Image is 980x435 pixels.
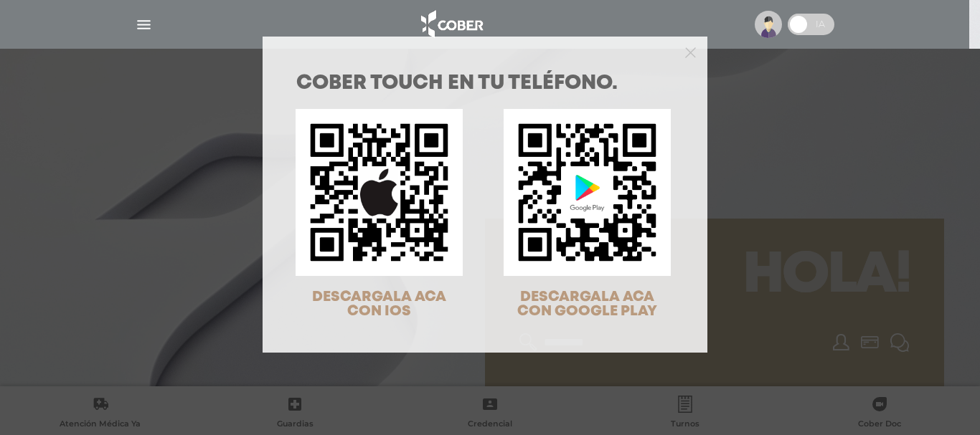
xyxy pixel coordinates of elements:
span: DESCARGALA ACA CON IOS [312,290,446,318]
img: qr-code [504,109,671,276]
button: Close [685,45,696,58]
h1: COBER TOUCH en tu teléfono. [296,74,674,94]
img: qr-code [296,109,463,276]
span: DESCARGALA ACA CON GOOGLE PLAY [517,290,657,318]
